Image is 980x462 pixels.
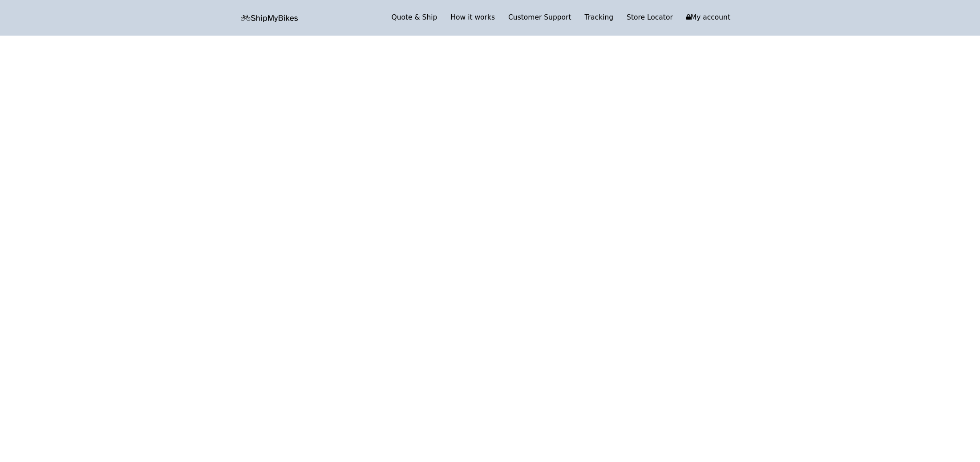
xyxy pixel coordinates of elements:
[502,12,578,24] a: Customer Support
[444,12,502,24] a: How it works
[680,12,737,24] a: My account
[385,12,444,24] a: Quote & Ship
[620,12,680,24] a: Store Locator
[578,12,620,24] a: Tracking
[241,15,299,22] img: letsbox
